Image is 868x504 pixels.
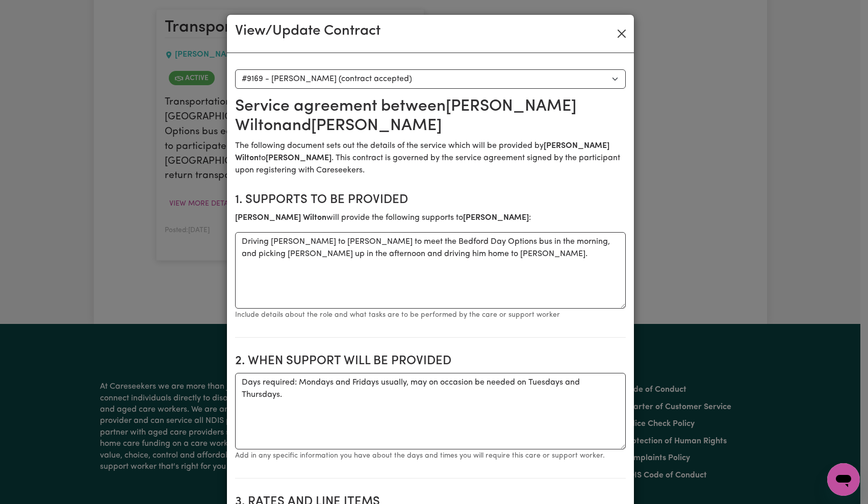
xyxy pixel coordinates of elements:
[235,97,626,136] h2: Service agreement between [PERSON_NAME] Wilton and [PERSON_NAME]
[235,23,380,40] h3: View/Update Contract
[614,26,630,42] button: Close
[235,452,605,460] small: Add in any specific information you have about the days and times you will require this care or s...
[235,354,626,369] h2: 2. When support will be provided
[235,212,626,224] p: will provide the following supports to :
[235,140,626,177] p: The following document sets out the details of the service which will be provided by to . This co...
[266,154,331,162] b: [PERSON_NAME]
[235,373,626,449] textarea: Days required: Mondays and Fridays usually, may on occasion be needed on Tuesdays and Thursdays.
[235,193,626,208] h2: 1. Supports to be provided
[235,311,560,319] small: Include details about the role and what tasks are to be performed by the care or support worker
[235,232,626,309] textarea: Driving [PERSON_NAME] to [PERSON_NAME] to meet the Bedford Day Options bus in the morning, and pi...
[827,463,860,496] iframe: Button to launch messaging window
[235,214,326,222] b: [PERSON_NAME] Wilton
[463,214,529,222] b: [PERSON_NAME]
